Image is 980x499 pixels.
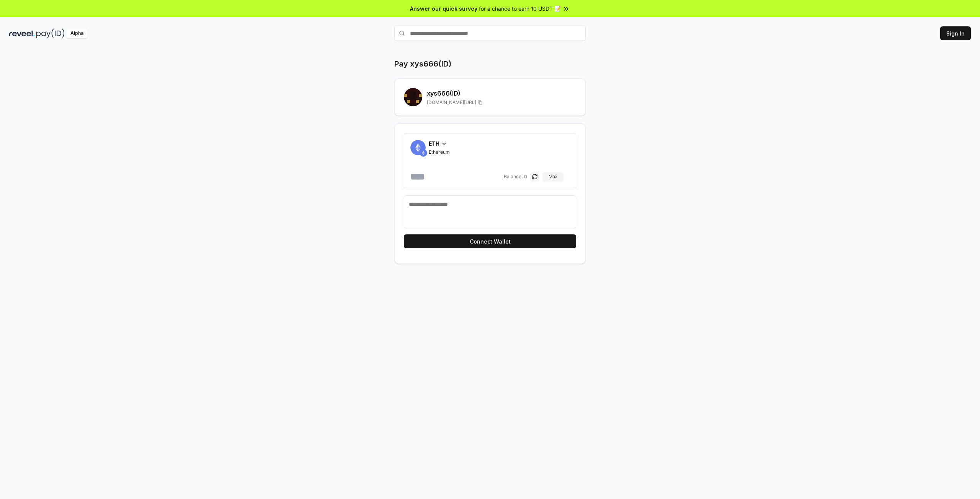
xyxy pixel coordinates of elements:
[9,29,35,38] img: reveel_dark
[524,174,527,180] span: 0
[542,172,563,181] button: Max
[479,5,561,13] span: for a chance to earn 10 USDT 📝
[36,29,65,38] img: pay_id
[427,89,576,98] h2: xys666 (ID)
[429,140,439,148] span: ETH
[410,5,477,13] span: Answer our quick survey
[66,29,88,38] div: Alpha
[429,149,450,155] span: Ethereum
[427,99,476,106] span: [DOMAIN_NAME][URL]
[394,59,451,69] h1: Pay xys666(ID)
[404,234,576,248] button: Connect Wallet
[940,26,971,40] button: Sign In
[420,149,427,157] img: ETH.svg
[504,174,523,180] span: Balance:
